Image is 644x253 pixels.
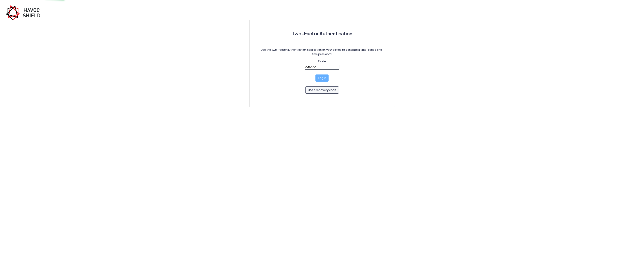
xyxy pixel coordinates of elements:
[259,48,386,56] p: Use the two-factor authentication application on your device to generate a time-based one-time pa...
[315,74,329,82] button: Log in
[259,29,386,38] h3: Two-Factor Authentication
[318,59,326,63] span: Code
[305,86,339,94] button: Use a recovery code
[6,5,43,20] img: havoc-shield-register-logo.png
[305,65,339,70] input: ######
